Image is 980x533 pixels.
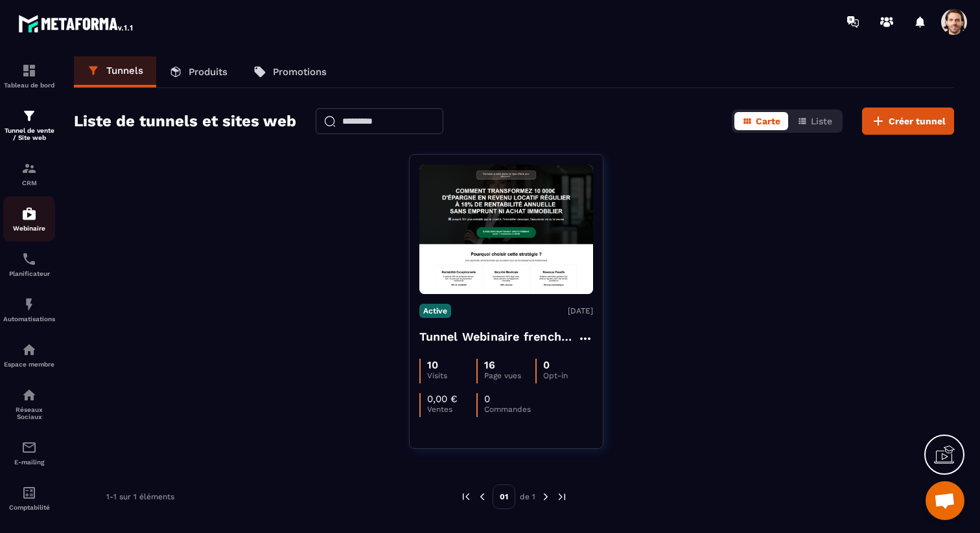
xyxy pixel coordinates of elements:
[419,328,577,346] h4: Tunnel Webinaire frenchy partners
[21,206,37,221] img: automations
[3,151,55,196] a: formationformationCRM
[3,459,55,466] p: E-mailing
[3,332,55,378] a: automationsautomationsEspace membre
[3,82,55,89] p: Tableau de bord
[3,53,55,98] a: formationformationTableau de bord
[556,491,568,503] img: next
[106,65,143,76] p: Tunnels
[21,440,37,455] img: email
[21,485,37,501] img: accountant
[419,304,451,318] p: Active
[3,270,55,277] p: Planificateur
[568,306,593,315] p: [DATE]
[3,406,55,420] p: Réseaux Sociaux
[106,492,174,501] p: 1-1 sur 1 éléments
[18,12,135,35] img: logo
[21,108,37,124] img: formation
[21,63,37,78] img: formation
[484,393,490,405] p: 0
[484,405,533,414] p: Commandes
[189,66,227,78] p: Produits
[3,378,55,430] a: social-networksocial-networkRéseaux Sociaux
[484,371,535,380] p: Page vues
[540,491,552,503] img: next
[427,393,458,405] p: 0,00 €
[3,196,55,242] a: automationsautomationsWebinaire
[460,491,472,503] img: prev
[427,359,438,371] p: 10
[419,164,593,294] img: image
[3,475,55,521] a: accountantaccountantComptabilité
[74,108,296,134] h2: Liste de tunnels et sites web
[3,315,55,323] p: Automatisations
[21,297,37,312] img: automations
[21,251,37,267] img: scheduler
[3,225,55,232] p: Webinaire
[484,359,495,371] p: 16
[21,161,37,176] img: formation
[789,112,840,130] button: Liste
[862,108,954,135] button: Créer tunnel
[273,66,327,78] p: Promotions
[3,504,55,511] p: Comptabilité
[3,98,55,151] a: formationformationTunnel de vente / Site web
[926,481,964,520] a: Ouvrir le chat
[3,430,55,475] a: emailemailE-mailing
[3,242,55,287] a: schedulerschedulerPlanificateur
[811,116,832,126] span: Liste
[3,179,55,187] p: CRM
[21,342,37,357] img: automations
[3,361,55,368] p: Espace membre
[543,359,550,371] p: 0
[427,371,476,380] p: Visits
[756,116,780,126] span: Carte
[427,405,476,414] p: Ventes
[74,56,156,87] a: Tunnels
[3,127,55,141] p: Tunnel de vente / Site web
[734,112,788,130] button: Carte
[156,56,240,87] a: Produits
[889,115,946,128] span: Créer tunnel
[520,492,535,502] p: de 1
[493,484,515,509] p: 01
[240,56,340,87] a: Promotions
[543,371,592,380] p: Opt-in
[3,287,55,332] a: automationsautomationsAutomatisations
[21,387,37,403] img: social-network
[476,491,488,503] img: prev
